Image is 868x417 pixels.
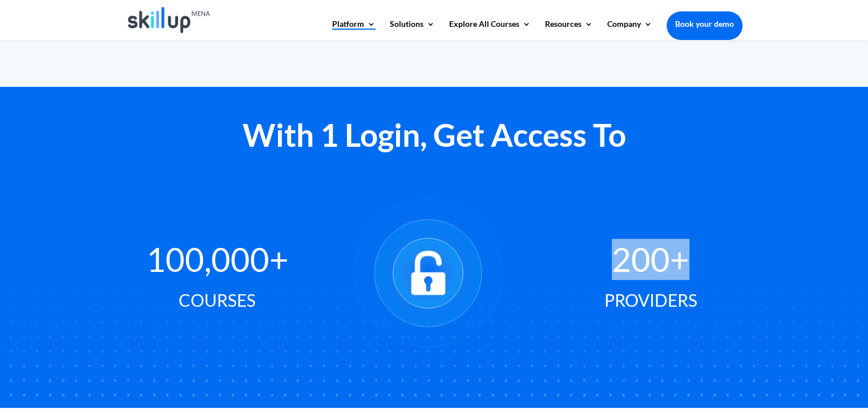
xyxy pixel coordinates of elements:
[545,20,593,39] a: Resources
[607,20,652,39] a: Company
[332,20,376,39] a: Platform
[667,11,742,37] a: Book your demo
[390,20,435,39] a: Solutions
[128,7,211,33] img: Skillup Mena
[449,20,531,39] a: Explore All Courses
[126,119,742,157] h2: With 1 Login, Get Access To
[678,294,868,417] iframe: Chat Widget
[146,239,289,279] span: 100,000+
[126,291,309,314] h3: Courses
[612,239,689,279] span: 200+
[559,291,742,314] h3: Providers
